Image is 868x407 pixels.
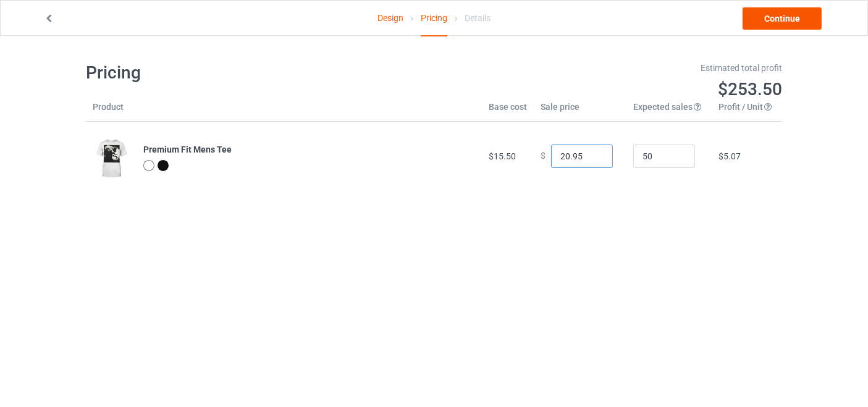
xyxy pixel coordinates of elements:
[421,1,447,36] div: Pricing
[465,1,491,35] div: Details
[443,62,783,74] div: Estimated total profit
[143,145,232,154] b: Premium Fit Mens Tee
[482,101,534,122] th: Base cost
[377,1,403,35] a: Design
[541,151,546,161] span: $
[626,101,712,122] th: Expected sales
[718,79,782,99] span: $253.50
[718,151,741,161] span: $5.07
[86,62,426,84] h1: Pricing
[712,101,782,122] th: Profit / Unit
[86,101,137,122] th: Product
[534,101,626,122] th: Sale price
[489,151,516,161] span: $15.50
[743,7,822,30] a: Continue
